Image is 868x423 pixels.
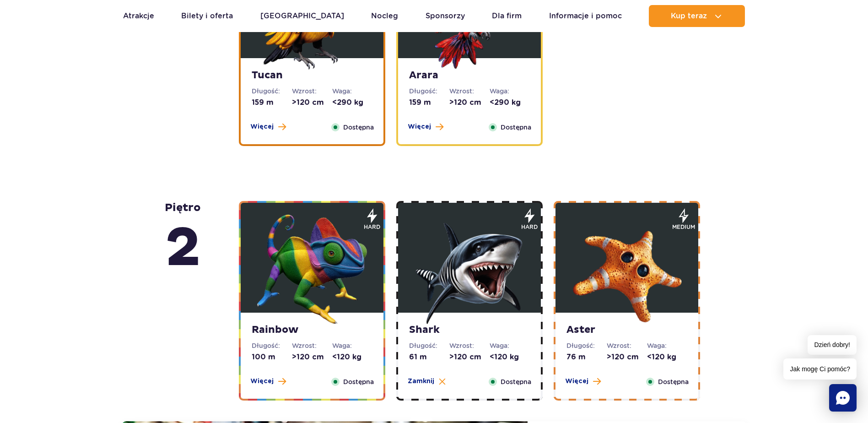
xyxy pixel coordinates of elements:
span: Zamknij [408,377,434,386]
dd: <290 kg [490,98,530,108]
strong: Shark [409,324,530,336]
strong: Aster [566,324,687,336]
dt: Wzrost: [292,341,332,350]
span: Dzień dobry! [808,335,857,355]
dd: 100 m [252,352,292,362]
dd: <290 kg [332,98,372,108]
dt: Długość: [409,341,449,350]
dt: Wzrost: [449,341,490,350]
button: Więcej [565,377,601,386]
dd: <120 kg [490,352,530,362]
img: 683e9e7576148617438286.png [257,214,367,324]
dt: Waga: [332,87,372,96]
div: Chat [829,384,857,412]
strong: Tucan [252,69,372,82]
dd: 76 m [566,352,607,362]
button: Więcej [250,122,286,131]
dt: Wzrost: [292,87,332,96]
img: 683e9e9ba8332218919957.png [415,214,524,324]
strong: Arara [409,69,530,82]
dd: >120 cm [292,352,332,362]
dd: 159 m [409,98,449,108]
span: Dostępna [343,377,374,387]
button: Kup teraz [649,5,745,27]
dd: <120 kg [647,352,687,362]
span: Więcej [408,122,431,131]
span: 2 [165,215,201,282]
a: Informacje i pomoc [549,5,622,27]
dt: Długość: [252,341,292,350]
dd: 159 m [252,98,292,108]
dd: >120 cm [607,352,647,362]
span: Więcej [250,377,274,386]
button: Więcej [408,122,443,131]
dt: Wzrost: [607,341,647,350]
dt: Waga: [647,341,687,350]
span: Kup teraz [671,12,707,20]
dt: Wzrost: [449,87,490,96]
a: Nocleg [371,5,398,27]
span: Dostępna [501,122,531,132]
a: Dla firm [492,5,522,27]
dt: Waga: [490,341,530,350]
dd: >120 cm [292,98,332,108]
span: hard [364,223,380,231]
dd: >120 cm [449,352,490,362]
dt: Waga: [490,87,530,96]
strong: piętro [165,201,201,282]
span: Dostępna [343,122,374,132]
a: [GEOGRAPHIC_DATA] [260,5,344,27]
dd: >120 cm [449,98,490,108]
span: Jak mogę Ci pomóc? [783,358,857,380]
span: Dostępna [501,377,531,387]
dt: Waga: [332,341,372,350]
button: Zamknij [408,377,446,386]
a: Bilety i oferta [181,5,233,27]
a: Atrakcje [123,5,154,27]
strong: Rainbow [252,324,372,336]
dt: Długość: [566,341,607,350]
span: medium [672,223,695,231]
span: Dostępna [658,377,689,387]
dd: 61 m [409,352,449,362]
dd: <120 kg [332,352,372,362]
a: Sponsorzy [426,5,465,27]
button: Więcej [250,377,286,386]
img: 683e9eae63fef643064232.png [572,214,682,324]
dt: Długość: [252,87,292,96]
span: hard [521,223,538,231]
span: Więcej [565,377,588,386]
dt: Długość: [409,87,449,96]
span: Więcej [250,122,274,131]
